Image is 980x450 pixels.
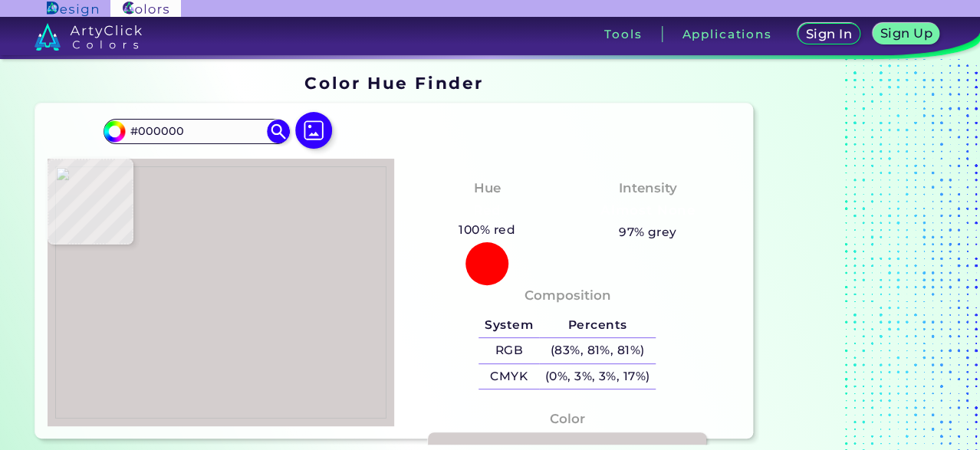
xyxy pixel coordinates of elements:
a: Sign In [798,24,859,44]
h5: Sign Up [880,27,932,39]
img: 80be41e1-5fb5-49a2-85f3-5943dcf615d0 [55,166,386,419]
h5: System [478,313,538,338]
h3: Tools [604,28,642,40]
h3: Red [466,202,507,220]
input: type color.. [125,121,268,142]
h4: Composition [524,284,610,307]
h5: Percents [539,313,656,338]
h4: Intensity [619,177,677,199]
h4: Color [550,408,585,430]
h5: (83%, 81%, 81%) [539,338,656,363]
h3: Applications [682,28,771,40]
h5: (0%, 3%, 3%, 17%) [539,364,656,389]
h5: RGB [478,338,538,363]
img: icon search [267,120,290,143]
a: Sign Up [873,24,939,44]
h5: 100% red [452,220,521,240]
img: icon picture [295,112,332,149]
iframe: Advertisement [759,68,951,445]
h1: Color Hue Finder [304,71,483,94]
h5: 97% grey [619,222,677,242]
img: ArtyClick Design logo [47,2,98,16]
h5: Sign In [806,28,851,40]
h5: CMYK [478,364,538,389]
img: logo_artyclick_colors_white.svg [35,23,143,51]
h3: Almost None [594,202,702,220]
h4: Hue [473,177,500,199]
